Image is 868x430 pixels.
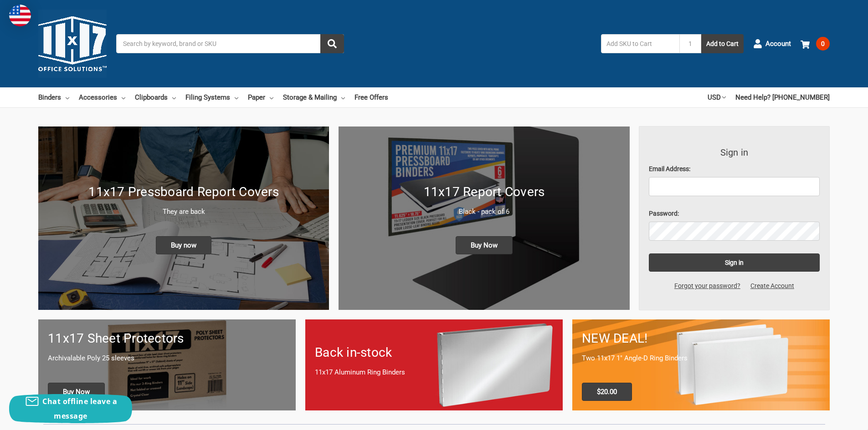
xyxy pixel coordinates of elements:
[649,209,820,218] label: Password:
[339,126,629,310] a: 11x17 Report Covers 11x17 Report Covers Black - pack of 6 Buy Now
[38,319,296,410] a: 11x17 sheet protectors 11x17 Sheet Protectors Archivalable Poly 25 sleeves Buy Now
[42,396,117,421] span: Chat offline leave a message
[38,126,329,310] img: New 11x17 Pressboard Binders
[649,146,820,159] h3: Sign in
[9,394,132,423] button: Chat offline leave a message
[572,319,830,410] a: 11x17 Binder 2-pack only $20.00 NEW DEAL! Two 11x17 1" Angle-D Ring Binders $20.00
[38,10,107,78] img: 11x17.com
[116,34,344,53] input: Search by keyword, brand or SKU
[801,32,830,56] a: 0
[135,87,176,107] a: Clipboards
[315,367,553,378] p: 11x17 Aluminum Ring Binders
[765,39,791,49] span: Account
[48,182,319,202] h1: 11x17 Pressboard Report Covers
[248,87,273,107] a: Paper
[708,87,726,107] a: USD
[339,126,629,310] img: 11x17 Report Covers
[48,207,319,217] p: They are back
[305,319,563,410] a: Back in-stock 11x17 Aluminum Ring Binders
[185,87,238,107] a: Filing Systems
[283,87,345,107] a: Storage & Mailing
[582,329,820,348] h1: NEW DEAL!
[354,87,388,107] a: Free Offers
[701,34,744,53] button: Add to Cart
[456,236,513,254] span: Buy Now
[669,281,745,291] a: Forgot your password?
[601,34,679,53] input: Add SKU to Cart
[753,32,791,56] a: Account
[582,383,632,401] span: $20.00
[348,207,620,217] p: Black - pack of 6
[156,236,211,254] span: Buy now
[48,383,105,401] span: Buy Now
[348,182,620,202] h1: 11x17 Report Covers
[649,253,820,272] input: Sign in
[48,329,286,348] h1: 11x17 Sheet Protectors
[79,87,125,107] a: Accessories
[649,164,820,174] label: Email Address:
[315,343,553,362] h1: Back in-stock
[582,353,820,364] p: Two 11x17 1" Angle-D Ring Binders
[9,5,31,26] img: duty and tax information for United States
[48,353,286,364] p: Archivalable Poly 25 sleeves
[38,126,329,310] a: New 11x17 Pressboard Binders 11x17 Pressboard Report Covers They are back Buy now
[816,37,830,51] span: 0
[735,87,830,107] a: Need Help? [PHONE_NUMBER]
[745,281,799,291] a: Create Account
[38,87,69,107] a: Binders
